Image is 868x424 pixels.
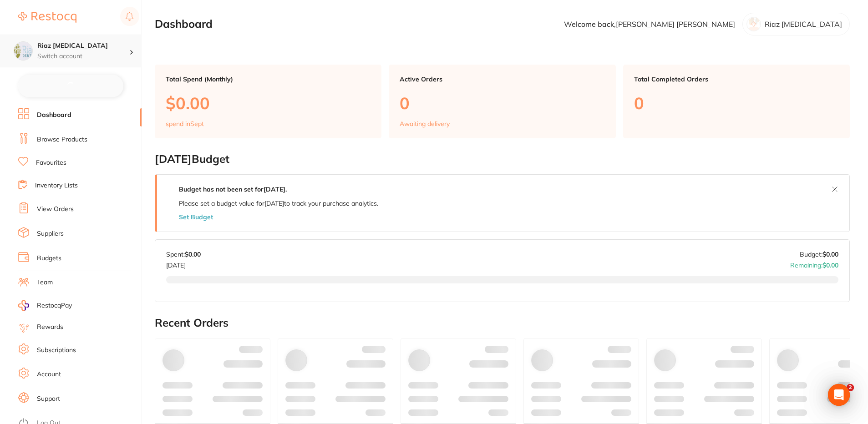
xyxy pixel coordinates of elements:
div: Open Intercom Messenger [828,384,850,406]
a: Support [37,394,60,404]
p: $0.00 [166,94,371,112]
p: [DATE] [166,258,201,269]
p: Active Orders [400,76,604,83]
a: Subscriptions [37,346,76,355]
p: Total Completed Orders [634,76,839,83]
p: Spent: [166,251,201,258]
a: Total Spend (Monthly)$0.00spend inSept [155,65,381,138]
span: RestocqPay [37,301,72,310]
p: Riaz [MEDICAL_DATA] [765,20,842,28]
a: Team [37,278,53,287]
p: 0 [634,94,839,112]
p: 0 [400,94,604,112]
a: Restocq Logo [18,7,76,28]
strong: Budget has not been set for [DATE] . [179,185,287,193]
img: Restocq Logo [18,12,76,23]
a: Account [37,370,61,379]
strong: $0.00 [822,261,838,269]
h2: Recent Orders [155,317,850,329]
a: Total Completed Orders0 [623,65,850,138]
span: 2 [847,384,854,391]
p: Total Spend (Monthly) [166,76,371,83]
a: RestocqPay [18,300,72,311]
a: Favourites [36,158,66,167]
h2: Dashboard [155,18,213,30]
a: View Orders [37,205,74,214]
h2: [DATE] Budget [155,153,850,166]
a: Dashboard [37,111,71,120]
a: Rewards [37,323,63,332]
p: Remaining: [790,258,838,269]
p: spend in Sept [166,120,204,127]
img: Riaz Dental Surgery [14,42,32,60]
p: Welcome back, [PERSON_NAME] [PERSON_NAME] [564,20,735,28]
a: Budgets [37,254,61,263]
h4: Riaz Dental Surgery [37,41,129,50]
img: RestocqPay [18,300,29,311]
strong: $0.00 [822,250,838,258]
a: Browse Products [37,135,87,144]
p: Awaiting delivery [400,120,450,127]
a: Inventory Lists [35,181,78,190]
button: Set Budget [179,213,213,221]
strong: $0.00 [185,250,201,258]
a: Suppliers [37,229,64,238]
p: Please set a budget value for [DATE] to track your purchase analytics. [179,200,378,207]
a: Active Orders0Awaiting delivery [389,65,615,138]
p: Switch account [37,52,129,61]
p: Budget: [800,251,838,258]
